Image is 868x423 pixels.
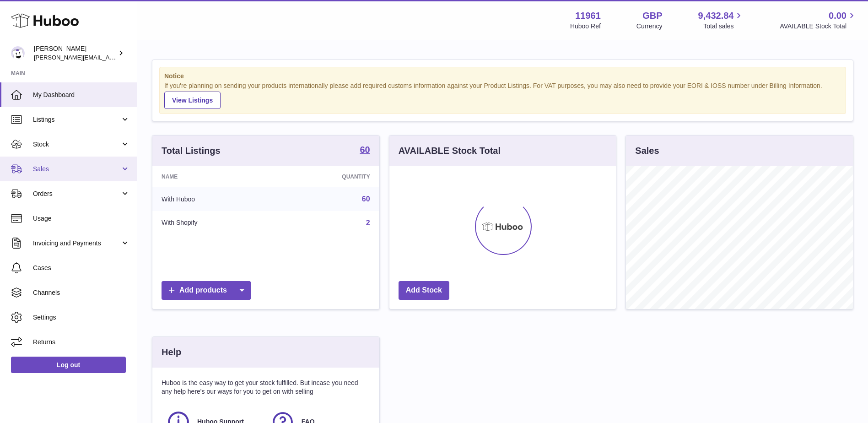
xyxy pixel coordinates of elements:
span: Sales [33,165,120,174]
div: Currency [636,22,663,31]
a: 9,432.84 Total sales [698,10,744,31]
th: Quantity [275,166,379,187]
a: 2 [366,219,370,227]
a: View Listings [164,92,221,109]
span: 0.00 [829,10,846,22]
a: 60 [362,195,370,203]
span: Channels [33,288,130,297]
strong: 11961 [575,10,601,22]
a: Add Stock [399,281,449,300]
strong: 60 [360,145,370,154]
h3: AVAILABLE Stock Total [399,145,501,157]
h3: Help [162,346,181,358]
th: Name [152,166,275,187]
a: Add products [162,281,251,300]
h3: Total Listings [162,145,221,157]
span: [PERSON_NAME][EMAIL_ADDRESS][DOMAIN_NAME] [34,54,183,61]
span: 9,432.84 [698,10,734,22]
div: If you're planning on sending your products internationally please add required customs informati... [164,81,841,109]
div: [PERSON_NAME] [34,44,116,62]
img: raghav@transformative.in [11,46,25,60]
span: Stock [33,140,120,149]
h3: Sales [635,145,659,157]
a: Log out [11,357,126,373]
a: 0.00 AVAILABLE Stock Total [780,10,857,31]
span: My Dashboard [33,91,130,99]
span: Returns [33,338,130,347]
span: Settings [33,313,130,322]
div: Huboo Ref [570,22,601,31]
span: Cases [33,264,130,272]
td: With Huboo [152,187,275,211]
span: AVAILABLE Stock Total [780,22,857,31]
strong: GBP [642,10,662,22]
strong: Notice [164,72,841,81]
p: Huboo is the easy way to get your stock fulfilled. But incase you need any help here's our ways f... [162,379,370,396]
span: Usage [33,214,130,223]
span: Invoicing and Payments [33,239,120,248]
span: Orders [33,190,120,198]
td: With Shopify [152,211,275,235]
span: Listings [33,115,120,124]
span: Total sales [703,22,744,31]
a: 60 [360,145,370,156]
